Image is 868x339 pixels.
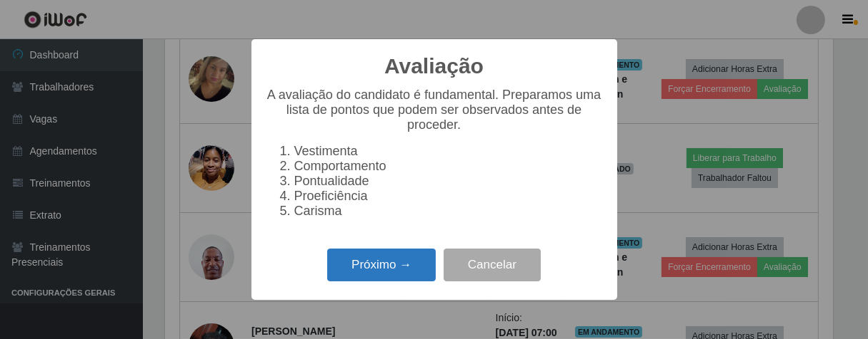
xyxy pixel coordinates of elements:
li: Carisma [294,204,603,219]
li: Pontualidade [294,174,603,189]
button: Cancelar [444,249,541,282]
h2: Avaliação [384,53,484,79]
li: Vestimenta [294,144,603,159]
li: Proeficiência [294,189,603,204]
li: Comportamento [294,159,603,174]
button: Próximo → [327,249,436,282]
p: A avaliação do candidato é fundamental. Preparamos uma lista de pontos que podem ser observados a... [266,88,603,132]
